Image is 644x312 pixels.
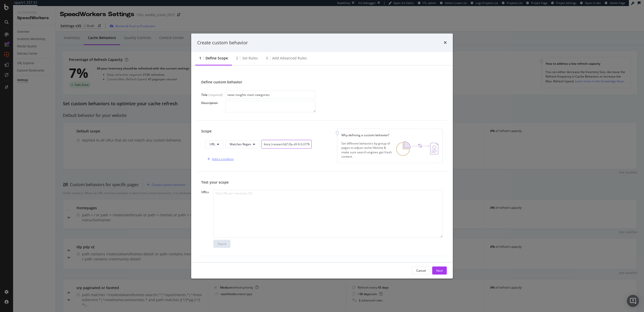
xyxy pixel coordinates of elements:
div: Title [201,93,208,97]
div: Open Intercom Messenger [627,295,639,307]
div: Test your scope [201,180,443,185]
button: Matches Regex [225,140,259,148]
div: (required) [209,93,223,97]
div: Create custom behavior [197,40,248,46]
div: Why defining a custom behavior? [341,133,438,137]
div: Cancel [416,268,426,273]
button: Add a condition [205,155,234,163]
div: 3 [266,56,268,61]
button: Cancel [412,266,430,274]
div: modal [191,33,453,279]
div: times [444,40,447,46]
div: 1 [199,56,201,61]
button: Test it [213,240,230,248]
button: URL [205,140,223,148]
div: Next [436,268,443,273]
div: Description [201,101,225,105]
span: Matches Regex [230,142,251,146]
div: Test it [218,242,226,246]
div: URLs [201,190,213,194]
div: Set rules [242,56,258,61]
div: Define scope [206,56,228,61]
div: Define custom behavior [201,80,443,85]
div: Scope [201,129,312,134]
button: Next [432,266,447,274]
div: Add a condition [212,157,234,161]
div: 2 [236,56,238,61]
span: URL [210,142,215,146]
img: DEDJSpvk.png [396,141,438,156]
div: Add advanced rules [272,56,307,61]
div: Set different behaviors by group of pages to adjust cache lifetime & make sure search engines get... [341,141,392,159]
